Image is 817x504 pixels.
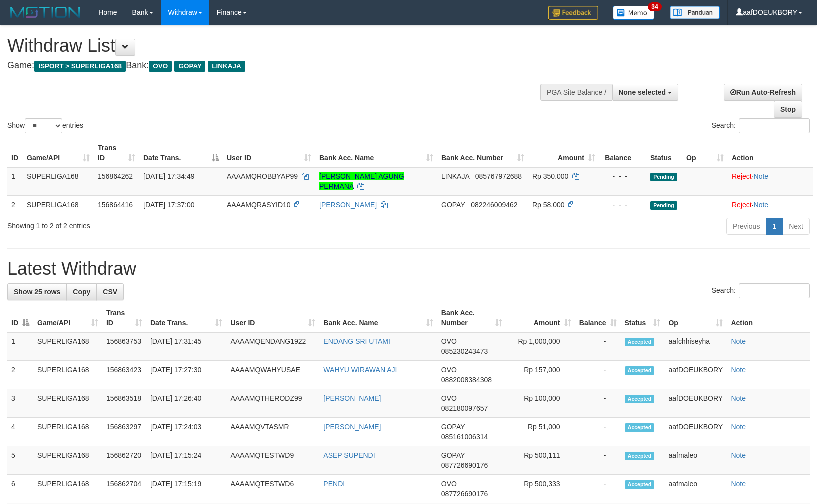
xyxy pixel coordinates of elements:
[441,376,492,384] span: Copy 0882008384308 to clipboard
[646,139,682,167] th: Status
[227,201,291,209] span: AAAAMQRASYID10
[149,61,172,72] span: OVO
[664,361,727,389] td: aafDOEUKBORY
[441,347,488,355] span: Copy 085230243473 to clipboard
[102,389,146,418] td: 156863518
[441,433,488,441] span: Copy 085161006314 to clipboard
[315,139,437,167] th: Bank Acc. Name: activate to sort column ascending
[731,451,746,459] a: Note
[174,61,205,72] span: GOPAY
[664,418,727,446] td: aafDOEUKBORY
[506,332,575,361] td: Rp 1,000,000
[226,361,319,389] td: AAAAMQWAHYUSAE
[618,88,666,96] span: None selected
[7,195,23,214] td: 2
[323,480,345,488] a: PENDI
[506,361,575,389] td: Rp 157,000
[664,475,727,503] td: aafmaleo
[575,304,621,332] th: Balance: activate to sort column ascending
[739,283,810,298] input: Search:
[441,451,465,459] span: GOPAY
[25,118,62,133] select: Showentries
[33,361,102,389] td: SUPERLIGA168
[146,361,227,389] td: [DATE] 17:27:30
[731,366,746,374] a: Note
[23,139,94,167] th: Game/API: activate to sort column ascending
[7,5,83,20] img: MOTION_logo.png
[66,283,97,300] a: Copy
[728,139,813,167] th: Action
[575,475,621,503] td: -
[506,475,575,503] td: Rp 500,333
[226,446,319,475] td: AAAAMQTESTWD9
[146,418,227,446] td: [DATE] 17:24:03
[146,304,227,332] th: Date Trans.: activate to sort column ascending
[575,446,621,475] td: -
[143,172,194,180] span: [DATE] 17:34:49
[754,172,769,180] a: Note
[323,337,390,345] a: ENDANG SRI UTAMI
[732,201,752,209] a: Reject
[766,218,783,235] a: 1
[437,139,528,167] th: Bank Acc. Number: activate to sort column ascending
[731,337,746,345] a: Note
[102,446,146,475] td: 156862720
[625,366,655,375] span: Accepted
[540,84,612,101] div: PGA Site Balance /
[650,173,677,181] span: Pending
[102,304,146,332] th: Trans ID: activate to sort column ascending
[650,201,677,210] span: Pending
[143,201,194,209] span: [DATE] 17:37:00
[471,201,517,209] span: Copy 082246009462 to clipboard
[625,452,655,460] span: Accepted
[732,172,752,180] a: Reject
[731,394,746,402] a: Note
[712,118,810,133] label: Search:
[682,139,728,167] th: Op: activate to sort column ascending
[34,61,126,72] span: ISPORT > SUPERLIGA168
[7,332,33,361] td: 1
[102,418,146,446] td: 156863297
[14,288,60,296] span: Show 25 rows
[728,195,813,214] td: ·
[7,167,23,196] td: 1
[603,200,642,210] div: - - -
[7,475,33,503] td: 6
[441,480,457,488] span: OVO
[621,304,665,332] th: Status: activate to sort column ascending
[7,118,83,133] label: Show entries
[506,446,575,475] td: Rp 500,111
[98,201,133,209] span: 156864416
[146,475,227,503] td: [DATE] 17:15:19
[441,201,465,209] span: GOPAY
[712,283,810,298] label: Search:
[575,418,621,446] td: -
[96,283,124,300] a: CSV
[575,389,621,418] td: -
[441,423,465,431] span: GOPAY
[441,366,457,374] span: OVO
[102,361,146,389] td: 156863423
[227,172,298,180] span: AAAAMQROBBYAP99
[223,139,315,167] th: User ID: activate to sort column ascending
[33,389,102,418] td: SUPERLIGA168
[102,475,146,503] td: 156862704
[146,389,227,418] td: [DATE] 17:26:40
[441,337,457,345] span: OVO
[323,366,397,374] a: WAHYU WIRAWAN AJI
[23,195,94,214] td: SUPERLIGA168
[323,423,381,431] a: [PERSON_NAME]
[139,139,223,167] th: Date Trans.: activate to sort column descending
[670,6,720,19] img: panduan.png
[575,361,621,389] td: -
[23,167,94,196] td: SUPERLIGA168
[33,418,102,446] td: SUPERLIGA168
[226,332,319,361] td: AAAAMQENDANG1922
[7,361,33,389] td: 2
[94,139,139,167] th: Trans ID: activate to sort column ascending
[625,338,655,346] span: Accepted
[664,332,727,361] td: aafchhiseyha
[613,6,655,20] img: Button%20Memo.svg
[102,332,146,361] td: 156863753
[33,304,102,332] th: Game/API: activate to sort column ascending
